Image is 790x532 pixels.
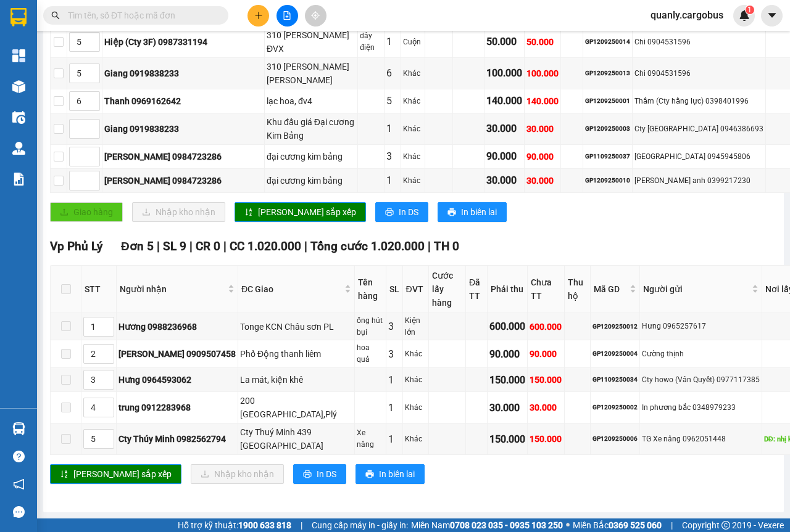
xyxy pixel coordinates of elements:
div: GP1209250002 [592,403,638,412]
span: caret-down [767,10,778,21]
strong: 0369 525 060 [609,520,662,530]
span: message [13,506,25,518]
div: 6 [386,65,399,81]
div: 1 [388,432,401,447]
div: Kiện lớn [405,315,427,338]
span: CC 1.020.000 [230,239,301,253]
div: 3 [386,149,399,164]
div: GP1209250010 [585,176,630,186]
img: logo-vxr [10,8,27,27]
span: SL 9 [163,239,186,253]
span: In DS [317,467,336,481]
div: 1 [388,372,401,388]
div: hoa quả [357,342,383,366]
span: [PERSON_NAME] sắp xếp [258,205,356,219]
div: trung 0912283968 [118,401,236,414]
span: [PERSON_NAME] sắp xếp [73,467,172,481]
div: Khác [403,123,423,135]
div: Khác [403,96,423,107]
span: | [301,518,302,532]
span: Cung cấp máy in - giấy in: [312,518,408,532]
div: dây điện [360,30,382,54]
div: Thắm (Cty hằng lực) 0398401996 [634,96,763,107]
span: quanly.cargobus [641,7,733,23]
sup: 1 [746,6,754,14]
img: solution-icon [12,173,25,186]
span: | [189,239,193,253]
button: file-add [276,5,298,27]
span: Vp Phủ Lý [50,239,102,253]
span: | [157,239,160,253]
div: GP1109250037 [585,152,630,162]
span: Miền Nam [411,518,563,532]
div: 90.000 [486,149,522,164]
span: copyright [721,521,730,530]
span: | [428,239,431,253]
div: In phương bắc 0348979233 [642,402,760,414]
div: Cty Thúy Minh 0982562794 [118,432,236,446]
span: TH 0 [434,239,459,253]
div: Khác [405,433,427,445]
div: Cuộn [403,36,423,48]
div: Khác [405,374,427,386]
button: printerIn biên lai [355,464,425,484]
div: 30.000 [526,174,559,187]
td: GP1209250002 [591,392,640,424]
div: 100.000 [526,67,559,80]
div: 5 [386,93,399,108]
div: Khác [405,402,427,414]
span: Miền Bắc [573,518,662,532]
div: 50.000 [486,34,522,49]
span: 1 [747,6,752,14]
div: 30.000 [486,121,522,136]
div: GP1109250034 [592,375,638,385]
div: GP1209250001 [585,96,630,106]
div: Chi 0904531596 [634,68,763,80]
div: Khu đấu giá Đại cương Kim Bảng [267,115,355,142]
span: ⚪️ [566,523,570,528]
div: 1 [386,34,399,49]
div: GP1209250012 [592,322,638,332]
span: Tổng cước 1.020.000 [310,239,425,253]
div: Khác [403,151,423,163]
div: 100.000 [486,65,522,81]
th: Phải thu [488,266,528,313]
span: ĐC Giao [241,282,342,296]
div: 150.000 [530,432,563,446]
div: GP1209250003 [585,124,630,134]
div: Xe nâng [357,427,383,451]
div: GP1209250004 [592,349,638,359]
div: 3 [388,346,401,362]
div: 30.000 [526,122,559,136]
div: 310 [PERSON_NAME] ĐVX [267,28,355,55]
strong: 0708 023 035 - 0935 103 250 [450,520,563,530]
div: Khác [405,348,427,360]
td: GP1209250012 [591,313,640,341]
button: caret-down [761,5,783,27]
span: In biên lai [379,467,415,481]
div: 50.000 [526,35,559,49]
button: sort-ascending[PERSON_NAME] sắp xếp [50,464,181,484]
div: Cty Thuý Minh 439 [GEOGRAPHIC_DATA] [240,425,352,452]
div: GP1209250014 [585,37,630,47]
button: sort-ascending[PERSON_NAME] sắp xếp [235,202,366,222]
th: Tên hàng [355,266,386,313]
div: 1 [386,121,399,136]
img: warehouse-icon [12,422,25,435]
img: warehouse-icon [12,80,25,93]
div: 150.000 [489,372,525,388]
div: 600.000 [530,320,563,334]
span: Đơn 5 [121,239,154,253]
div: 30.000 [489,400,525,415]
div: 200 [GEOGRAPHIC_DATA],Plý [240,394,352,421]
div: Phố Động thanh liêm [240,347,352,361]
img: warehouse-icon [12,142,25,155]
span: search [51,11,60,20]
div: Cty [GEOGRAPHIC_DATA] 0946386693 [634,123,763,135]
button: printerIn biên lai [438,202,507,222]
th: Đã TT [466,266,488,313]
button: plus [247,5,269,27]
div: [PERSON_NAME] 0909507458 [118,347,236,361]
div: Tonge KCN Châu sơn PL [240,320,352,334]
div: Chi 0904531596 [634,36,763,48]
